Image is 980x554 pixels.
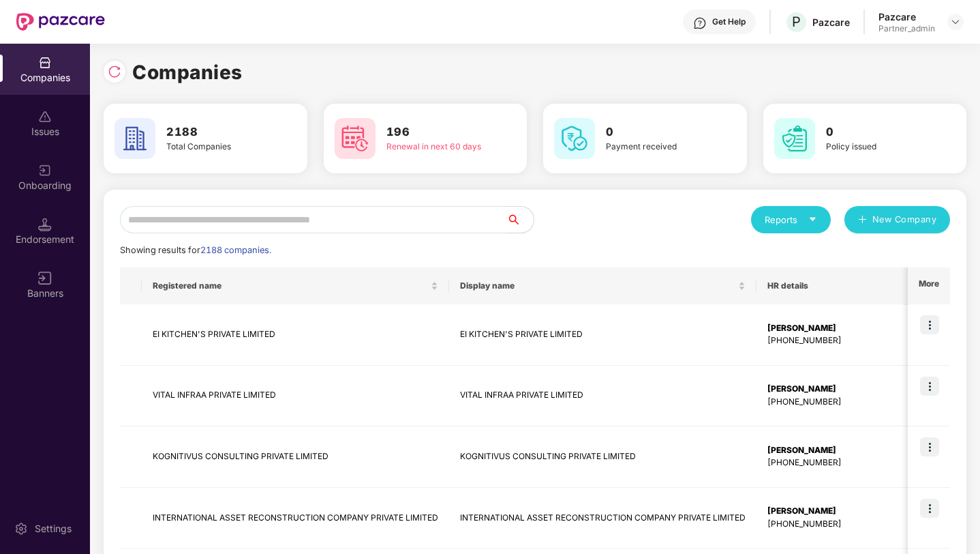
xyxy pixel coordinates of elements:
div: Total Companies [166,141,268,154]
h3: 2188 [166,123,268,141]
div: [PERSON_NAME] [767,444,907,457]
span: P [792,14,801,30]
th: HR details [756,267,918,304]
img: svg+xml;base64,PHN2ZyBpZD0iU2V0dGluZy0yMHgyMCIgeG1sbnM9Imh0dHA6Ly93d3cudzMub3JnLzIwMDAvc3ZnIiB3aW... [14,522,28,536]
div: [PERSON_NAME] [767,322,907,335]
h1: Companies [132,57,243,87]
button: search [506,206,534,233]
button: plusNew Company [844,206,950,233]
div: [PHONE_NUMBER] [767,518,907,531]
span: caret-down [808,215,817,224]
h3: 0 [606,123,707,141]
td: EI KITCHEN'S PRIVATE LIMITED [142,304,449,366]
span: Registered name [153,280,428,291]
th: Display name [449,267,756,304]
div: Settings [31,522,76,536]
img: svg+xml;base64,PHN2ZyB4bWxucz0iaHR0cDovL3d3dy53My5vcmcvMjAwMC9zdmciIHdpZHRoPSI2MCIgaGVpZ2h0PSI2MC... [774,118,815,159]
img: svg+xml;base64,PHN2ZyBpZD0iSXNzdWVzX2Rpc2FibGVkIiB4bWxucz0iaHR0cDovL3d3dy53My5vcmcvMjAwMC9zdmciIH... [38,110,52,123]
div: Renewal in next 60 days [386,141,488,154]
img: svg+xml;base64,PHN2ZyB3aWR0aD0iMTYiIGhlaWdodD0iMTYiIHZpZXdCb3g9IjAgMCAxNiAxNiIgZmlsbD0ibm9uZSIgeG... [38,272,52,285]
h3: 196 [386,123,488,141]
span: plus [858,215,867,226]
td: VITAL INFRAA PRIVATE LIMITED [142,366,449,427]
div: [PERSON_NAME] [767,383,907,396]
td: KOGNITIVUS CONSULTING PRIVATE LIMITED [449,426,756,488]
h3: 0 [826,123,928,141]
div: Policy issued [826,141,928,154]
div: [PHONE_NUMBER] [767,396,907,409]
img: svg+xml;base64,PHN2ZyBpZD0iUmVsb2FkLTMyeDMyIiB4bWxucz0iaHR0cDovL3d3dy53My5vcmcvMjAwMC9zdmciIHdpZH... [108,65,121,78]
img: svg+xml;base64,PHN2ZyBpZD0iRHJvcGRvd24tMzJ4MzIiIHhtbG5zPSJodHRwOi8vd3d3LnczLm9yZy8yMDAwL3N2ZyIgd2... [950,16,961,27]
span: Display name [460,280,735,291]
div: Reports [765,213,817,227]
img: svg+xml;base64,PHN2ZyB4bWxucz0iaHR0cDovL3d3dy53My5vcmcvMjAwMC9zdmciIHdpZHRoPSI2MCIgaGVpZ2h0PSI2MC... [114,118,155,159]
img: svg+xml;base64,PHN2ZyBpZD0iSGVscC0zMngzMiIgeG1sbnM9Imh0dHA6Ly93d3cudzMub3JnLzIwMDAvc3ZnIiB3aWR0aD... [693,16,707,30]
td: EI KITCHEN'S PRIVATE LIMITED [449,304,756,366]
span: 2188 companies. [200,245,271,255]
img: svg+xml;base64,PHN2ZyB3aWR0aD0iMTQuNSIgaGVpZ2h0PSIxNC41IiB2aWV3Qm94PSIwIDAgMTYgMTYiIGZpbGw9Im5vbm... [38,218,52,231]
div: Get Help [712,16,746,27]
img: New Pazcare Logo [16,13,105,31]
span: Showing results for [120,245,271,255]
div: [PHONE_NUMBER] [767,456,907,469]
th: More [908,267,950,304]
div: Partner_admin [878,23,935,34]
img: svg+xml;base64,PHN2ZyB4bWxucz0iaHR0cDovL3d3dy53My5vcmcvMjAwMC9zdmciIHdpZHRoPSI2MCIgaGVpZ2h0PSI2MC... [554,118,595,159]
img: svg+xml;base64,PHN2ZyB3aWR0aD0iMjAiIGhlaWdodD0iMjAiIHZpZXdCb3g9IjAgMCAyMCAyMCIgZmlsbD0ibm9uZSIgeG... [38,164,52,177]
img: svg+xml;base64,PHN2ZyB4bWxucz0iaHR0cDovL3d3dy53My5vcmcvMjAwMC9zdmciIHdpZHRoPSI2MCIgaGVpZ2h0PSI2MC... [335,118,376,159]
td: INTERNATIONAL ASSET RECONSTRUCTION COMPANY PRIVATE LIMITED [449,488,756,549]
td: KOGNITIVUS CONSULTING PRIVATE LIMITED [142,426,449,488]
span: search [506,214,534,225]
div: Pazcare [878,10,935,23]
img: icon [920,499,939,518]
div: Pazcare [812,16,850,29]
th: Registered name [142,267,449,304]
div: [PHONE_NUMBER] [767,334,907,347]
span: New Company [872,213,937,227]
td: VITAL INFRAA PRIVATE LIMITED [449,366,756,427]
div: [PERSON_NAME] [767,505,907,518]
img: svg+xml;base64,PHN2ZyBpZD0iQ29tcGFuaWVzIiB4bWxucz0iaHR0cDovL3d3dy53My5vcmcvMjAwMC9zdmciIHdpZHRoPS... [38,56,52,70]
img: icon [920,437,939,456]
td: INTERNATIONAL ASSET RECONSTRUCTION COMPANY PRIVATE LIMITED [142,488,449,549]
img: icon [920,315,939,334]
img: icon [920,377,939,396]
div: Payment received [606,141,707,154]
